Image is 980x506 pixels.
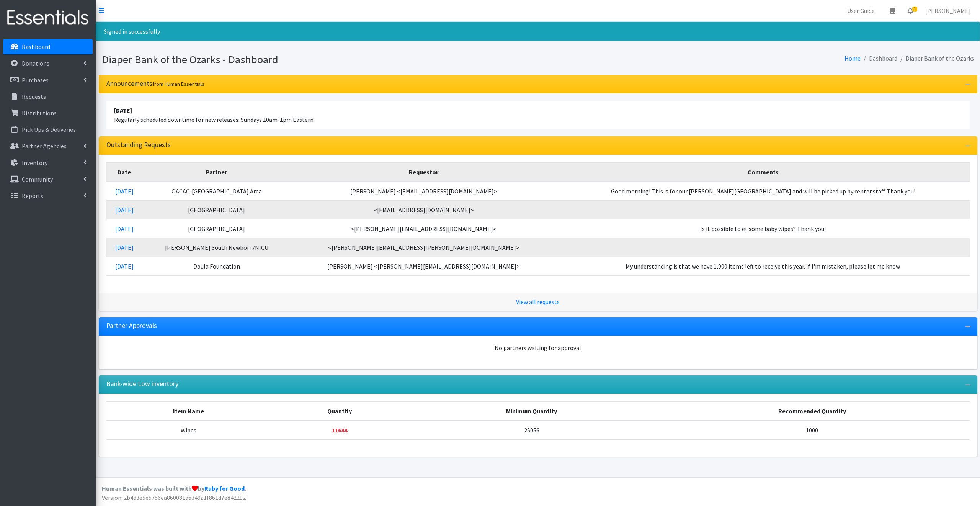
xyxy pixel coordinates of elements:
th: Minimum Quantity [408,401,655,421]
p: Dashboard [22,43,50,51]
td: My understanding is that we have 1,900 items left to receive this year. If I'm mistaken, please l... [557,257,970,275]
p: Reports [22,192,43,200]
h3: Announcements [106,80,204,88]
td: 25056 [408,421,655,440]
a: Requests [3,89,93,104]
p: Inventory [22,159,47,167]
p: Partner Agencies [22,142,67,150]
small: from Human Essentials [152,80,204,87]
a: Ruby for Good [204,485,245,492]
li: Dashboard [861,53,897,64]
p: Community [22,175,53,183]
th: Date [106,162,143,182]
a: Home [844,54,861,62]
h3: Partner Approvals [106,322,157,330]
a: Donations [3,56,93,71]
a: [DATE] [115,244,134,251]
a: Inventory [3,155,93,170]
td: [GEOGRAPHIC_DATA] [142,200,291,219]
td: [GEOGRAPHIC_DATA] [142,219,291,238]
th: Quantity [271,401,408,421]
td: Wipes [106,421,271,440]
div: No partners waiting for approval [106,343,970,352]
a: 5 [902,3,919,18]
th: Item Name [106,401,271,421]
strong: Human Essentials was built with by . [102,485,246,492]
a: [DATE] [115,262,134,270]
a: View all requests [516,298,560,306]
th: Requestor [291,162,557,182]
a: Dashboard [3,39,93,54]
td: Good morning! This is for our [PERSON_NAME][GEOGRAPHIC_DATA] and will be picked up by center staf... [557,182,970,201]
h3: Outstanding Requests [106,141,171,149]
p: Distributions [22,109,57,117]
td: [PERSON_NAME] South Newborn/NICU [142,238,291,257]
td: [PERSON_NAME] <[EMAIL_ADDRESS][DOMAIN_NAME]> [291,182,557,201]
th: Recommended Quantity [655,401,970,421]
a: Partner Agencies [3,138,93,154]
td: <[EMAIL_ADDRESS][DOMAIN_NAME]> [291,200,557,219]
a: Distributions [3,105,93,121]
strong: [DATE] [114,106,132,114]
a: Reports [3,188,93,203]
p: Requests [22,93,46,100]
a: [DATE] [115,225,134,233]
td: Is it possible to et some baby wipes? Thank you! [557,219,970,238]
p: Pick Ups & Deliveries [22,126,76,133]
strong: Below minimum quantity [332,426,347,434]
td: <[PERSON_NAME][EMAIL_ADDRESS][PERSON_NAME][DOMAIN_NAME]> [291,238,557,257]
span: Version: 2b4d3e5e5756ea860081a6349a1f861d7e842292 [102,494,246,501]
img: HumanEssentials [3,5,93,31]
th: Partner [142,162,291,182]
td: [PERSON_NAME] <[PERSON_NAME][EMAIL_ADDRESS][DOMAIN_NAME]> [291,257,557,275]
a: Community [3,172,93,187]
td: 1000 [655,421,970,440]
h3: Bank-wide Low inventory [106,380,178,388]
td: OACAC-[GEOGRAPHIC_DATA] Area [142,182,291,201]
h1: Diaper Bank of the Ozarks - Dashboard [102,53,535,66]
li: Regularly scheduled downtime for new releases: Sundays 10am-1pm Eastern. [106,101,970,129]
a: [DATE] [115,187,134,195]
li: Diaper Bank of the Ozarks [897,53,974,64]
a: Pick Ups & Deliveries [3,122,93,137]
p: Purchases [22,76,49,84]
a: [PERSON_NAME] [919,3,977,18]
th: Comments [557,162,970,182]
td: Doula Foundation [142,257,291,275]
a: User Guide [841,3,881,18]
a: Purchases [3,72,93,88]
a: [DATE] [115,206,134,214]
div: Signed in successfully. [96,22,980,41]
p: Donations [22,59,49,67]
td: <[PERSON_NAME][EMAIL_ADDRESS][DOMAIN_NAME]> [291,219,557,238]
span: 5 [912,7,917,12]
